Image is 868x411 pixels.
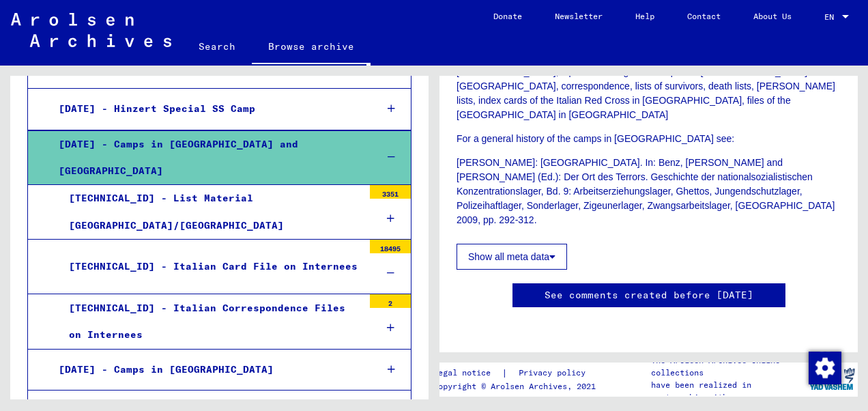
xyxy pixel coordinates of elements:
[370,294,411,308] div: 2
[807,362,858,396] img: yv_logo.png
[11,13,171,47] img: Arolsen_neg.svg
[457,244,567,270] button: Show all meta data
[508,366,602,380] a: Privacy policy
[59,295,363,348] div: [TECHNICAL_ID] - Italian Correspondence Files on Internees
[457,51,841,122] p: Prisoner lists from various concentration camps in [GEOGRAPHIC_DATA] and [GEOGRAPHIC_DATA], alpha...
[59,185,363,238] div: [TECHNICAL_ID] - List Material [GEOGRAPHIC_DATA]/[GEOGRAPHIC_DATA]
[182,30,252,63] a: Search
[433,366,602,380] div: |
[433,366,502,380] a: Legal notice
[59,253,363,280] div: [TECHNICAL_ID] - Italian Card File on Internees
[457,132,841,146] p: For a general history of the camps in [GEOGRAPHIC_DATA] see:
[48,131,365,184] div: [DATE] - Camps in [GEOGRAPHIC_DATA] and [GEOGRAPHIC_DATA]
[370,240,411,253] div: 18495
[457,156,841,227] p: [PERSON_NAME]: [GEOGRAPHIC_DATA]. In: Benz, [PERSON_NAME] and [PERSON_NAME] (Ed.): Der Ort des Te...
[48,96,365,122] div: [DATE] - Hinzert Special SS Camp
[809,352,841,384] img: Change consent
[824,12,839,22] span: EN
[48,356,365,383] div: [DATE] - Camps in [GEOGRAPHIC_DATA]
[651,379,805,403] p: have been realized in partnership with
[545,288,753,302] a: See comments created before [DATE]
[370,185,411,199] div: 3351
[252,30,371,66] a: Browse archive
[651,354,805,379] p: The Arolsen Archives online collections
[433,380,602,393] p: Copyright © Arolsen Archives, 2021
